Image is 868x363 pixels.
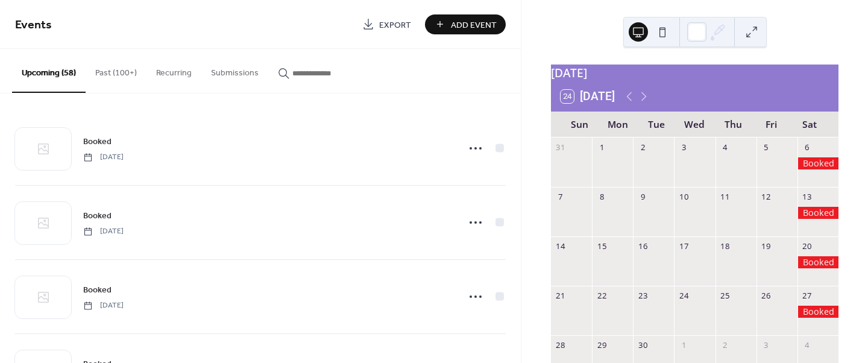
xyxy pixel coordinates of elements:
[146,49,201,92] button: Recurring
[83,136,112,148] span: Booked
[752,112,791,137] div: Fri
[83,209,112,223] a: Booked
[555,142,566,153] div: 31
[561,112,599,137] div: Sun
[761,340,772,351] div: 3
[761,142,772,153] div: 5
[676,112,714,137] div: Wed
[555,340,566,351] div: 28
[761,191,772,202] div: 12
[720,191,731,202] div: 11
[720,290,731,301] div: 25
[596,340,607,351] div: 29
[802,290,813,301] div: 27
[201,49,268,92] button: Submissions
[83,226,124,237] span: [DATE]
[596,290,607,301] div: 22
[637,290,648,301] div: 23
[599,112,638,137] div: Mon
[83,284,112,297] span: Booked
[556,87,619,106] button: 24[DATE]
[679,290,690,301] div: 24
[679,142,690,153] div: 3
[83,283,112,297] a: Booked
[802,340,813,351] div: 4
[83,134,112,148] a: Booked
[451,19,497,31] span: Add Event
[797,207,838,219] div: Booked
[551,65,838,82] div: [DATE]
[555,191,566,202] div: 7
[353,14,420,34] a: Export
[720,142,731,153] div: 4
[714,112,752,137] div: Thu
[679,241,690,251] div: 17
[679,340,690,351] div: 1
[637,340,648,351] div: 30
[761,290,772,301] div: 26
[720,241,731,251] div: 18
[802,142,813,153] div: 6
[637,241,648,251] div: 16
[637,112,676,137] div: Tue
[637,191,648,202] div: 9
[790,112,829,137] div: Sat
[12,49,86,93] button: Upcoming (58)
[596,241,607,251] div: 15
[555,241,566,251] div: 14
[637,142,648,153] div: 2
[596,191,607,202] div: 8
[555,290,566,301] div: 21
[425,14,506,34] button: Add Event
[83,210,112,223] span: Booked
[802,241,813,251] div: 20
[679,191,690,202] div: 10
[720,340,731,351] div: 2
[797,256,838,268] div: Booked
[797,157,838,169] div: Booked
[15,13,52,37] span: Events
[83,300,124,311] span: [DATE]
[86,49,146,92] button: Past (100+)
[596,142,607,153] div: 1
[797,306,838,318] div: Booked
[379,19,411,31] span: Export
[761,241,772,251] div: 19
[802,191,813,202] div: 13
[83,152,124,163] span: [DATE]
